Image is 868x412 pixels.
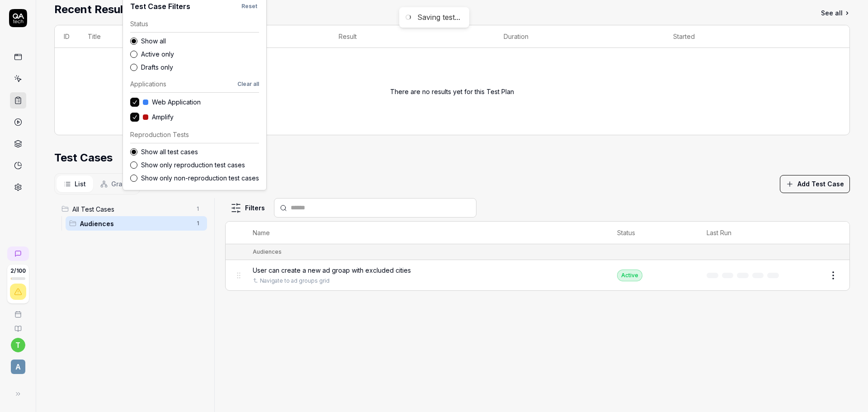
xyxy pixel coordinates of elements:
label: Show only non-reproduction test cases [141,173,259,183]
div: Applications [130,79,166,89]
div: Saving test... [417,13,460,22]
label: Show all [141,36,259,46]
span: Amplify [152,112,174,122]
button: Reset [240,1,259,12]
label: Show only reproduction test cases [141,160,259,170]
div: Status [130,19,148,28]
button: Clear all [237,80,259,88]
div: Reproduction Tests [130,130,189,139]
h2: Test Case Filters [130,3,190,10]
label: Drafts only [141,62,259,72]
label: Active only [141,49,259,59]
span: Web Application [152,97,201,107]
label: Show all test cases [141,147,259,156]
